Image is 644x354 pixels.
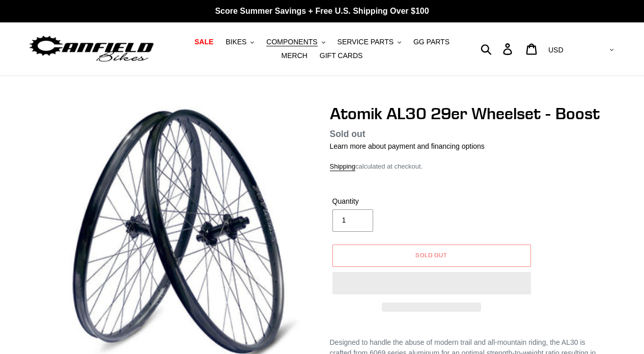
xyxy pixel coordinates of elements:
a: MERCH [276,49,313,63]
button: SERVICE PARTS [332,35,406,49]
span: MERCH [282,51,307,60]
a: GG PARTS [408,35,455,49]
label: Quantity [332,196,429,207]
button: Sold out [332,244,531,267]
button: BIKES [220,35,259,49]
span: COMPONENTS [266,38,317,46]
a: Shipping [330,162,356,171]
span: BIKES [226,38,246,46]
img: Canfield Bikes [28,33,155,65]
span: Sold out [330,129,366,139]
span: SALE [194,38,213,46]
span: SERVICE PARTS [338,38,394,46]
span: GG PARTS [413,38,450,46]
a: Learn more about payment and financing options [330,142,485,150]
span: GIFT CARDS [320,51,363,60]
span: Sold out [415,251,448,259]
div: calculated at checkout. [330,161,600,172]
h1: Atomik AL30 29er Wheelset - Boost [330,104,600,123]
a: SALE [189,35,218,49]
a: GIFT CARDS [315,49,368,63]
button: COMPONENTS [261,35,330,49]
